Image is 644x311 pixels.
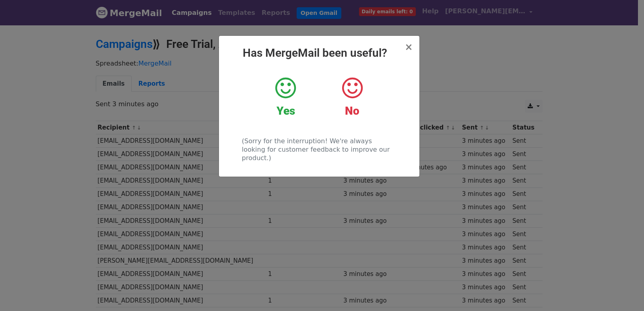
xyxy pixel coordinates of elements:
[242,137,396,162] p: (Sorry for the interruption! We're always looking for customer feedback to improve our product.)
[405,41,413,53] span: ×
[345,104,359,117] strong: No
[604,272,644,311] iframe: Chat Widget
[258,76,313,118] a: Yes
[225,46,413,60] h2: Has MergeMail been useful?
[277,104,295,117] strong: Yes
[405,42,413,52] button: Close
[325,76,379,118] a: No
